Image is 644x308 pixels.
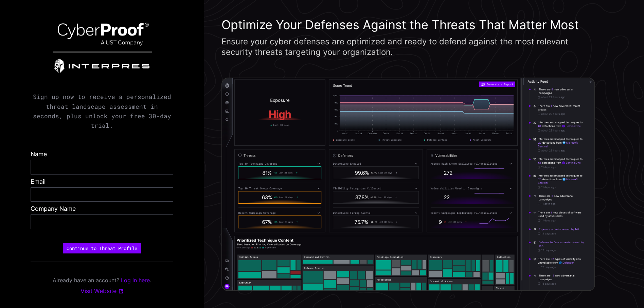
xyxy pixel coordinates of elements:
[80,287,124,295] a: Visit Website
[31,178,173,186] label: Email
[63,243,141,253] button: Continue to Threat Profile
[121,277,150,284] a: Log in here
[31,205,173,213] label: Company Name
[31,150,173,158] label: Name
[221,78,595,291] img: Screenshot
[53,277,151,287] div: Already have an account? .
[221,17,595,33] h3: Optimize Your Defenses Against the Threats That Matter Most
[50,13,154,86] img: CyberProof Logo
[221,36,595,57] div: Ensure your cyber defenses are optimized and ready to defend against the most relevant security t...
[31,92,173,130] p: Sign up now to receive a personalized threat landscape assessment in seconds, plus unlock your fr...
